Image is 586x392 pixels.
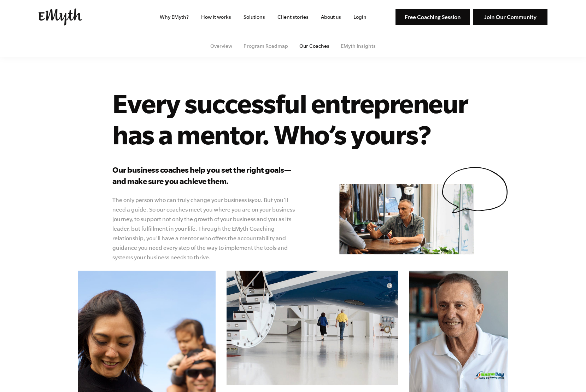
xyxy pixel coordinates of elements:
[339,184,474,254] img: e-myth business coaching our coaches mentor don matt talking
[299,43,329,49] a: Our Coaches
[341,43,376,49] a: EMyth Insights
[210,43,232,49] a: Overview
[112,195,298,262] p: The only person who can truly change your business is . But you’ll need a guide. So our coaches m...
[112,88,508,150] h1: Every successful entrepreneur has a mentor. Who’s yours?
[39,8,82,25] img: EMyth
[551,358,586,392] iframe: Chat Widget
[395,9,470,25] img: Free Coaching Session
[473,9,547,25] img: Join Our Community
[252,197,261,203] i: you
[112,164,298,187] h3: Our business coaches help you set the right goals—and make sure you achieve them.
[227,271,398,385] img: e-myth business coaching our coaches mentor curt richardson plane
[244,43,288,49] a: Program Roadmap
